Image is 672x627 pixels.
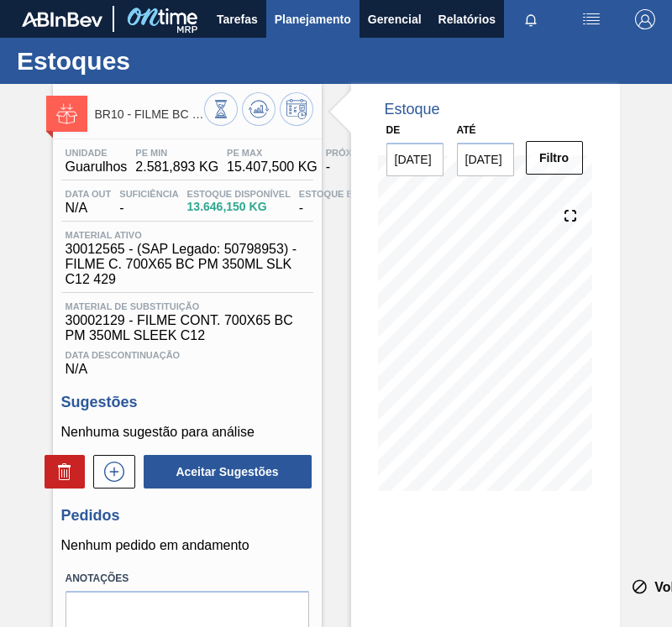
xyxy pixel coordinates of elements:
[61,507,313,525] h3: Pedidos
[326,148,417,158] span: Próxima Entrega
[66,242,318,287] span: 30012565 - (SAP Legado: 50798953) - FILME C. 700X65 BC PM 350ML SLK C12 429
[295,189,411,216] div: -
[66,148,128,158] span: Unidade
[457,124,476,136] label: Até
[66,230,318,240] span: Material ativo
[66,567,309,591] label: Anotações
[135,453,313,490] div: Aceitar Sugestões
[635,9,655,29] img: Logout
[22,12,102,27] img: TNhmsLtSVTkK8tSr43FrP2fwEKptu5GPRR3wAAAABJRU5ErkJggg==
[217,9,258,29] span: Tarefas
[581,9,601,29] img: userActions
[95,108,204,121] span: BR10 - FILME BC PM SLEEK 350ML
[61,189,116,216] div: N/A
[280,92,313,126] button: Programar Estoque
[61,425,313,440] p: Nenhuma sugestão para análise
[322,148,421,175] div: -
[227,148,318,158] span: PE MAX
[61,538,313,553] p: Nenhum pedido em andamento
[36,455,85,489] div: Excluir Sugestões
[227,159,318,175] span: 15.407,500 KG
[144,455,312,489] button: Aceitar Sugestões
[504,8,558,31] button: Notificações
[187,201,291,213] span: 13.646,150 KG
[135,148,218,158] span: PE MIN
[66,189,112,199] span: Data out
[368,9,422,29] span: Gerencial
[66,350,309,360] span: Data Descontinuação
[61,343,313,377] div: N/A
[61,394,313,411] h3: Sugestões
[115,189,182,216] div: -
[135,159,218,175] span: 2.581,893 KG
[275,9,351,29] span: Planejamento
[66,301,309,311] span: Material de Substituição
[66,313,309,343] span: 30002129 - FILME CONT. 700X65 BC PM 350ML SLEEK C12
[187,189,291,199] span: Estoque Disponível
[85,455,135,489] div: Nova sugestão
[66,159,128,175] span: Guarulhos
[385,101,440,118] div: Estoque
[56,103,77,124] img: Ícone
[242,92,276,126] button: Atualizar Gráfico
[386,124,401,136] label: De
[119,189,178,199] span: Suficiência
[457,143,514,176] input: dd/mm/yyyy
[438,9,496,29] span: Relatórios
[204,92,238,126] button: Visão Geral dos Estoques
[526,141,583,175] button: Filtro
[299,189,407,199] span: Estoque Bloqueado
[17,51,315,71] h1: Estoques
[386,143,444,176] input: dd/mm/yyyy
